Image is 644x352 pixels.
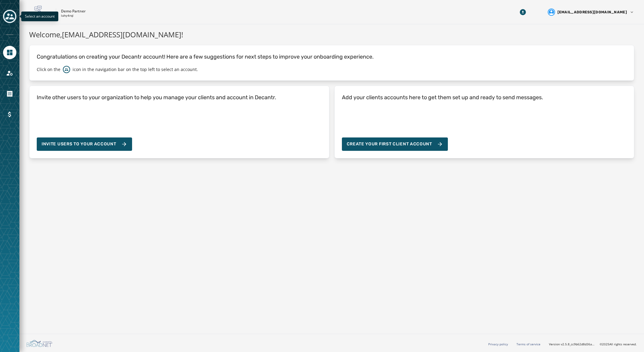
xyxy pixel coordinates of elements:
[61,9,86,14] p: Demo Partner
[73,66,198,73] p: icon in the navigation bar on the top left to select an account.
[3,87,16,100] a: Navigate to Orders
[517,7,528,18] button: Download Menu
[3,10,16,23] button: Toggle account select drawer
[3,46,16,59] a: Navigate to Home
[37,66,60,73] p: Click on the
[347,141,443,147] span: Create your first client account
[545,6,637,18] button: User settings
[3,108,16,121] a: Navigate to Billing
[42,141,116,147] span: Invite Users to your account
[516,342,540,346] a: Terms of service
[29,29,634,40] h1: Welcome, [EMAIL_ADDRESS][DOMAIN_NAME] !
[342,93,543,102] h4: Add your clients accounts here to get them set up and ready to send messages.
[561,342,595,347] span: v2.5.8_cc9b62d8d36ac40d66e6ee4009d0e0f304571100
[342,137,448,151] button: Create your first client account
[600,342,637,346] span: © 2025 All rights reserved.
[557,10,627,15] span: [EMAIL_ADDRESS][DOMAIN_NAME]
[3,66,16,80] a: Navigate to Account
[549,342,595,347] span: Version
[61,14,73,18] p: iuhy4rqi
[25,14,55,19] span: Select an account
[37,137,132,151] button: Invite Users to your account
[488,342,508,346] a: Privacy policy
[37,52,627,61] p: Congratulations on creating your Decantr account! Here are a few suggestions for next steps to im...
[37,93,276,102] h4: Invite other users to your organization to help you manage your clients and account in Decantr.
